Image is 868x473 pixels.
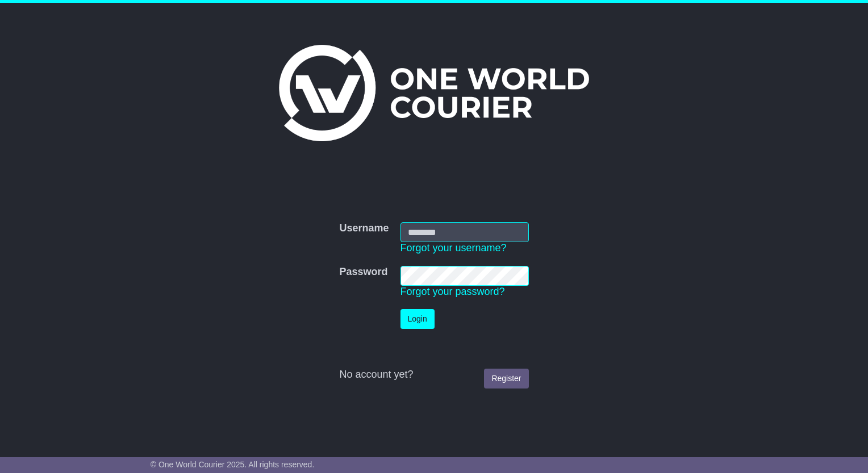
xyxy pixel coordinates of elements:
[484,369,528,388] a: Register
[279,45,589,141] img: One World
[151,460,315,469] span: © One World Courier 2025. All rights reserved.
[400,286,505,297] a: Forgot your password?
[400,242,507,254] a: Forgot your username?
[339,266,387,278] label: Password
[400,309,435,329] button: Login
[339,222,389,235] label: Username
[339,369,528,381] div: No account yet?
